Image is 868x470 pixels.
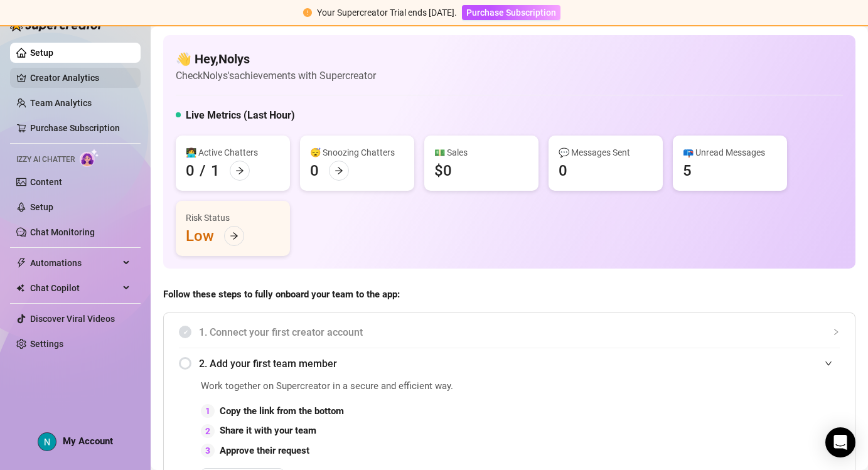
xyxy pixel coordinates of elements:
span: thunderbolt [16,258,26,268]
a: Setup [30,48,53,58]
div: 2 [201,424,215,438]
div: 1 [201,404,215,418]
div: 👩‍💻 Active Chatters [186,146,280,159]
div: 1 [211,161,220,181]
strong: Copy the link from the bottom [220,405,344,417]
div: 💵 Sales [434,146,528,159]
div: 2. Add your first team member [179,348,840,379]
a: Content [30,177,62,187]
div: 0 [559,161,567,181]
span: Your Supercreator Trial ends [DATE]. [317,8,457,18]
h5: Live Metrics (Last Hour) [186,108,295,123]
div: 😴 Snoozing Chatters [310,146,404,159]
strong: Follow these steps to fully onboard your team to the app: [163,289,400,300]
a: Setup [30,202,53,212]
span: 1. Connect your first creator account [199,324,840,340]
span: arrow-right [230,232,238,240]
strong: Approve their request [220,445,309,456]
a: Chat Monitoring [30,227,95,237]
a: Purchase Subscription [30,123,120,133]
div: 1. Connect your first creator account [179,317,840,348]
span: arrow-right [335,166,343,175]
h4: 👋 Hey, Nolys [176,50,376,68]
span: Purchase Subscription [466,8,556,18]
span: My Account [63,435,113,447]
div: Open Intercom Messenger [825,427,855,457]
div: 5 [683,161,692,181]
span: Work together on Supercreator in a secure and efficient way. [201,379,557,394]
span: arrow-right [235,166,244,175]
div: 3 [201,444,215,457]
div: 📪 Unread Messages [683,146,777,159]
a: Creator Analytics [30,68,131,88]
a: Settings [30,339,63,349]
span: Automations [30,253,119,273]
div: $0 [434,161,452,181]
button: Purchase Subscription [462,5,560,20]
span: expanded [825,360,832,367]
span: exclamation-circle [303,8,312,17]
a: Team Analytics [30,98,92,108]
div: 0 [186,161,195,181]
div: 0 [310,161,319,181]
article: Check Nolys's achievements with Supercreator [176,68,376,83]
img: Chat Copilot [16,284,24,292]
a: Discover Viral Videos [30,314,115,324]
div: Risk Status [186,211,280,225]
a: Purchase Subscription [462,8,560,18]
span: Izzy AI Chatter [16,154,75,166]
span: Chat Copilot [30,278,119,298]
span: 2. Add your first team member [199,356,840,371]
img: AI Chatter [80,149,99,167]
img: ACg8ocKsIo15No2QhkFmarKOiSmGjZa1uKHXnwjis_ELLqoT-AIJXQ=s96-c [38,433,56,451]
span: collapsed [832,328,840,336]
strong: Share it with your team [220,425,316,436]
div: 💬 Messages Sent [559,146,653,159]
